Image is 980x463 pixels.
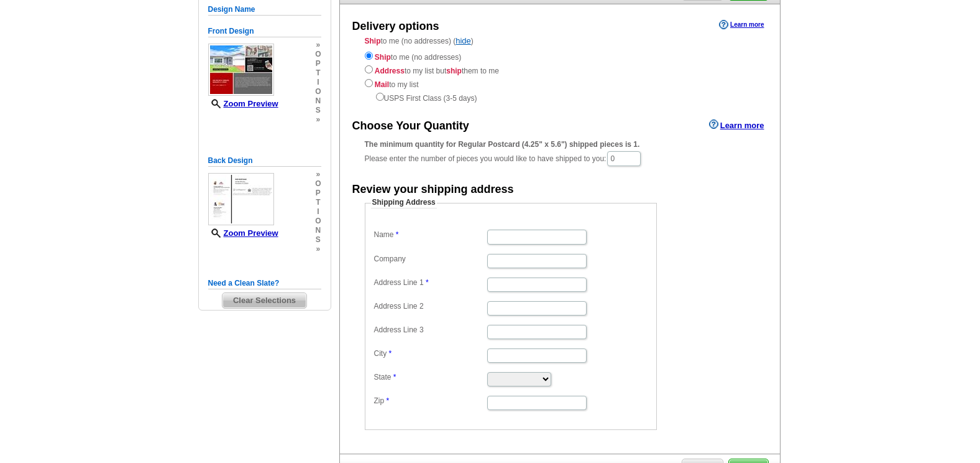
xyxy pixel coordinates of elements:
div: to me (no addresses) ( ) [340,35,780,104]
strong: Ship [365,37,381,45]
strong: Mail [375,80,389,89]
strong: ship [446,67,462,75]
span: o [315,87,321,96]
h5: Front Design [208,26,321,37]
strong: Ship [375,53,391,62]
span: p [315,189,321,198]
h5: Need a Clean Slate? [208,278,321,289]
a: Learn more [719,20,764,30]
span: o [315,179,321,189]
label: Address Line 3 [374,325,486,335]
a: Learn more [709,119,764,129]
label: Zip [374,396,486,406]
span: n [315,96,321,106]
div: to me (no addresses) to my list but them to me to my list [365,49,755,104]
label: Address Line 1 [374,278,486,288]
span: p [315,59,321,68]
div: Delivery options [352,19,439,35]
span: n [315,226,321,235]
span: i [315,78,321,87]
span: » [315,245,321,254]
label: City [374,348,486,359]
label: State [374,372,486,383]
span: s [315,235,321,245]
span: i [315,207,321,217]
span: o [315,217,321,226]
span: t [315,68,321,78]
label: Company [374,254,486,264]
div: Review your shipping address [352,182,514,198]
span: s [315,106,321,115]
div: Choose Your Quantity [352,118,469,134]
img: small-thumb.jpg [208,173,274,225]
label: Address Line 2 [374,301,486,312]
h5: Design Name [208,4,321,16]
span: » [315,115,321,124]
a: hide [456,36,471,45]
span: Clear Selections [222,293,306,308]
div: USPS First Class (3-5 days) [365,90,755,104]
a: Zoom Preview [208,99,278,108]
span: o [315,50,321,59]
strong: Address [375,67,405,75]
img: small-thumb.jpg [208,44,274,96]
label: Name [374,230,486,240]
span: t [315,198,321,207]
a: Zoom Preview [208,228,278,238]
legend: Shipping Address [371,197,437,208]
div: Please enter the number of pieces you would like to have shipped to you: [365,139,755,167]
div: The minimum quantity for Regular Postcard (4.25" x 5.6") shipped pieces is 1. [365,139,755,150]
span: » [315,170,321,179]
span: » [315,40,321,50]
h5: Back Design [208,155,321,167]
